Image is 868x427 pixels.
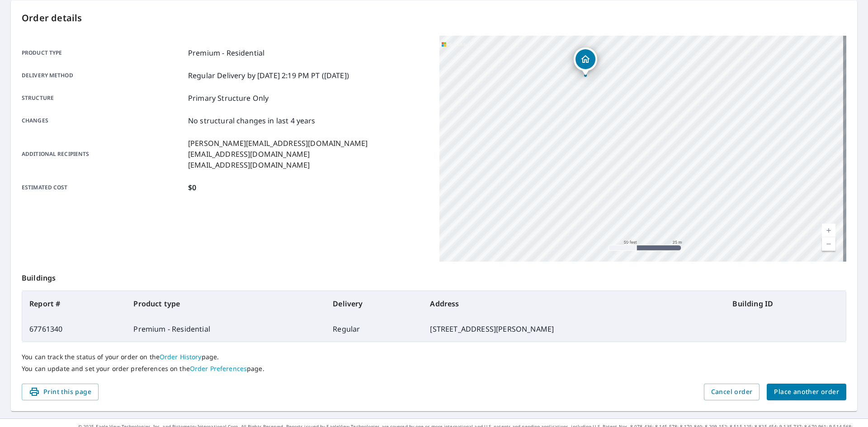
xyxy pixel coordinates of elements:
p: Order details [22,11,846,25]
p: Delivery method [22,70,184,81]
button: Place another order [767,384,846,400]
p: Premium - Residential [188,47,264,58]
p: [PERSON_NAME][EMAIL_ADDRESS][DOMAIN_NAME] [188,138,368,149]
p: Estimated cost [22,182,184,193]
th: Address [423,291,725,316]
p: Additional recipients [22,138,184,170]
a: Order History [160,352,202,361]
td: [STREET_ADDRESS][PERSON_NAME] [423,316,725,342]
button: Cancel order [704,384,760,400]
th: Building ID [725,291,846,316]
p: Changes [22,115,184,126]
button: Print this page [22,384,99,400]
div: Dropped pin, building 1, Residential property, 304 E Magnolia St Troup, TX 75789 [574,47,597,75]
p: You can update and set your order preferences on the page. [22,365,846,373]
p: Product type [22,47,184,58]
a: Current Level 19, Zoom In [822,224,835,237]
span: Print this page [29,386,91,398]
p: [EMAIL_ADDRESS][DOMAIN_NAME] [188,149,368,160]
td: 67761340 [22,316,126,342]
p: [EMAIL_ADDRESS][DOMAIN_NAME] [188,160,368,170]
p: Structure [22,93,184,103]
th: Delivery [325,291,423,316]
th: Product type [126,291,325,316]
a: Current Level 19, Zoom Out [822,237,835,251]
p: $0 [188,182,196,193]
p: You can track the status of your order on the page. [22,353,846,361]
a: Order Preferences [190,364,247,373]
span: Cancel order [711,386,753,398]
p: Primary Structure Only [188,93,269,103]
p: Buildings [22,262,846,291]
span: Place another order [774,386,839,398]
td: Regular [325,316,423,342]
th: Report # [22,291,126,316]
td: Premium - Residential [126,316,325,342]
p: No structural changes in last 4 years [188,115,316,126]
p: Regular Delivery by [DATE] 2:19 PM PT ([DATE]) [188,70,349,81]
